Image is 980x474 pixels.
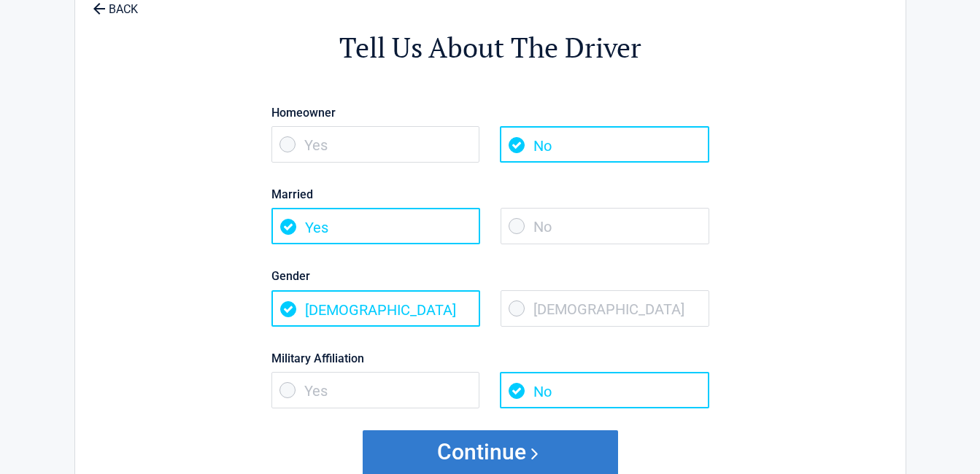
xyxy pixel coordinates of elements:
[500,372,709,408] span: No
[501,208,709,244] span: No
[155,29,825,66] h2: Tell Us About The Driver
[271,208,480,244] span: Yes
[271,103,709,123] label: Homeowner
[271,126,480,163] span: Yes
[271,372,480,408] span: Yes
[271,349,709,368] label: Military Affiliation
[271,184,709,204] label: Married
[271,290,480,327] span: [DEMOGRAPHIC_DATA]
[271,266,709,286] label: Gender
[501,290,709,327] span: [DEMOGRAPHIC_DATA]
[363,430,618,474] button: Continue
[500,126,709,163] span: No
